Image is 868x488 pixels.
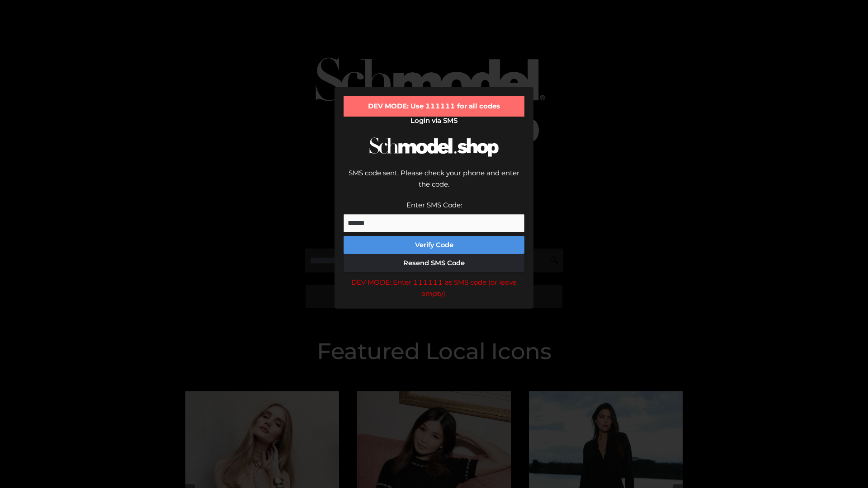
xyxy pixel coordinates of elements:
img: Schmodel Logo [366,129,502,165]
div: DEV MODE: Use 111111 for all codes [344,96,524,117]
div: DEV MODE: Enter 111111 as SMS code (or leave empty). [344,277,524,300]
h2: Login via SMS [344,117,524,125]
div: SMS code sent. Please check your phone and enter the code. [344,167,524,199]
button: Verify Code [344,236,524,254]
button: Resend SMS Code [344,254,524,272]
label: Enter SMS Code: [406,201,462,209]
